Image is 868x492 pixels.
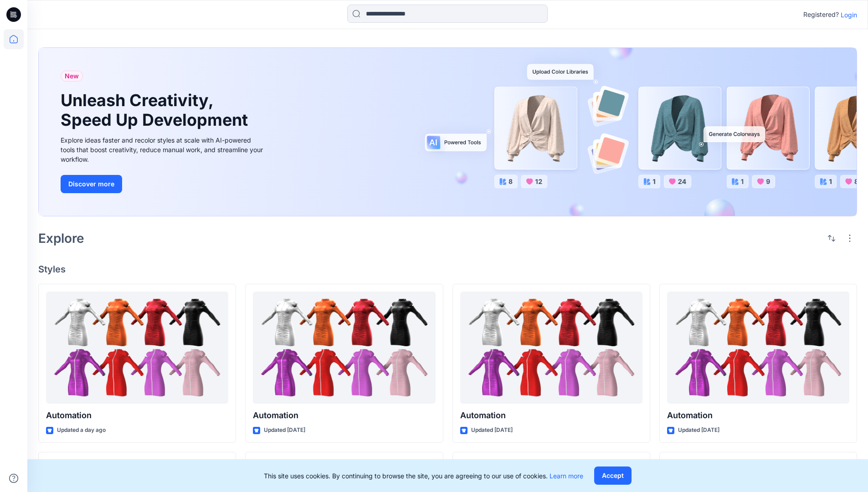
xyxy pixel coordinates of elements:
[65,71,79,82] span: New
[264,425,305,435] p: Updated [DATE]
[61,91,252,130] h1: Unleash Creativity, Speed Up Development
[550,472,583,480] a: Learn more
[667,292,849,404] a: Automation
[667,409,849,422] p: Automation
[57,425,106,435] p: Updated a day ago
[46,292,228,404] a: Automation
[46,409,228,422] p: Automation
[61,135,266,164] div: Explore ideas faster and recolor styles at scale with AI-powered tools that boost creativity, red...
[460,292,642,404] a: Automation
[803,9,839,20] p: Registered?
[594,466,632,485] button: Accept
[264,471,583,481] p: This site uses cookies. By continuing to browse the site, you are agreeing to our use of cookies.
[460,409,642,422] p: Automation
[678,425,719,435] p: Updated [DATE]
[61,175,122,193] button: Discover more
[253,292,435,404] a: Automation
[38,264,857,275] h4: Styles
[253,409,435,422] p: Automation
[471,425,513,435] p: Updated [DATE]
[841,10,857,20] p: Login
[38,231,84,246] h2: Explore
[61,175,266,193] a: Discover more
